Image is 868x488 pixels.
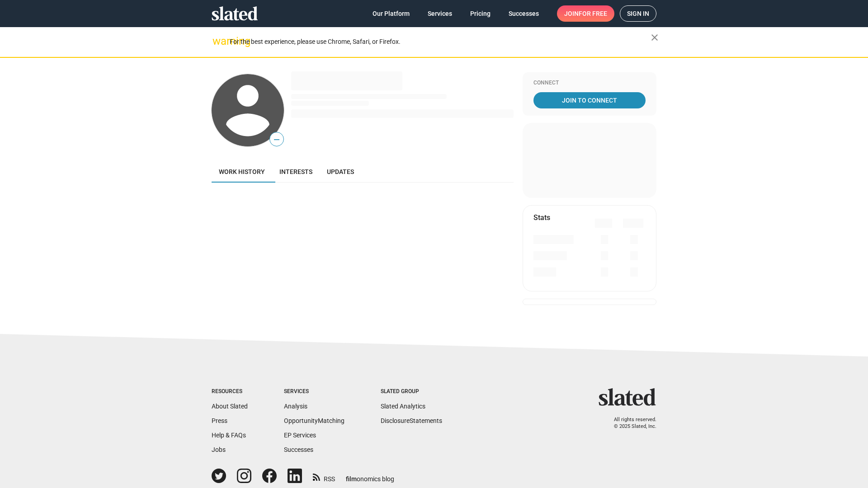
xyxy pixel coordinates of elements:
span: Work history [219,168,265,175]
span: for free [579,5,607,22]
span: film [346,475,357,483]
span: Our Platform [373,5,410,22]
a: Pricing [463,5,498,22]
a: OpportunityMatching [284,417,344,424]
a: Sign in [620,5,656,22]
span: Join To Connect [535,92,644,108]
a: Press [212,417,227,424]
a: Work history [212,161,272,183]
span: Join [564,5,607,22]
a: EP Services [284,432,316,439]
a: Join To Connect [533,92,646,108]
span: Sign in [627,6,649,21]
div: Resources [212,388,248,395]
span: Interests [279,168,312,175]
p: All rights reserved. © 2025 Slated, Inc. [604,417,656,430]
span: Pricing [470,5,491,22]
a: Interests [272,161,320,183]
mat-icon: close [649,32,660,43]
a: Joinfor free [557,5,614,22]
a: Help & FAQs [212,432,246,439]
a: RSS [313,469,335,483]
div: Slated Group [381,388,442,395]
mat-card-title: Stats [533,213,550,222]
a: Jobs [212,446,226,453]
span: — [270,134,283,145]
div: Services [284,388,344,395]
a: DisclosureStatements [381,417,442,424]
a: filmonomics blog [346,468,394,483]
span: Updates [327,168,354,175]
a: About Slated [212,403,248,410]
a: Slated Analytics [381,403,425,410]
span: Services [428,5,452,22]
a: Updates [320,161,361,183]
a: Services [420,5,459,22]
a: Our Platform [365,5,417,22]
a: Analysis [284,403,307,410]
div: Connect [533,80,646,87]
a: Successes [284,446,313,453]
a: Successes [501,5,546,22]
div: For the best experience, please use Chrome, Safari, or Firefox. [230,36,651,48]
span: Successes [509,5,539,22]
mat-icon: warning [212,36,223,47]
